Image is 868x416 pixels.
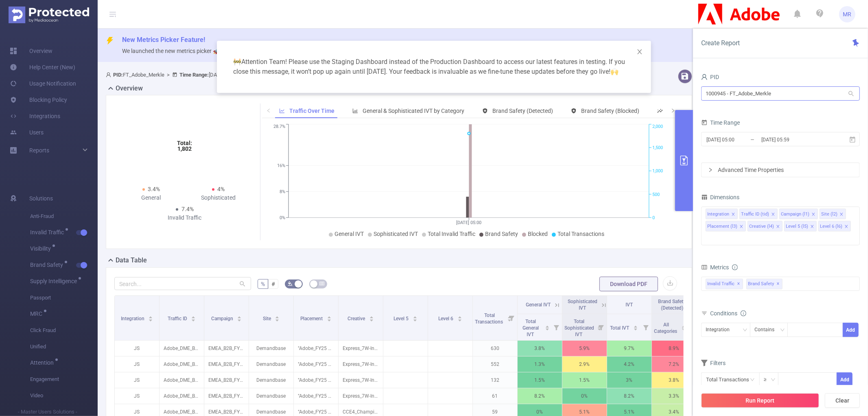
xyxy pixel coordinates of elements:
[821,209,837,220] div: Site (l2)
[749,221,774,232] div: Creative (l4)
[837,372,853,387] button: Add
[777,279,780,289] span: ✕
[710,310,746,317] span: Conditions
[764,373,772,386] div: ≥
[779,209,818,219] li: Campaign (l1)
[732,264,738,270] i: icon: info-circle
[743,328,748,333] i: icon: down
[741,209,769,220] div: Traffic ID (tid)
[707,209,729,220] div: Integration
[737,279,741,289] span: ✕
[708,167,713,172] i: icon: right
[739,225,743,229] i: icon: close
[810,225,814,229] i: icon: close
[701,264,729,271] span: Metrics
[233,58,241,66] span: warning
[707,221,737,232] div: Placement (l3)
[771,377,776,383] i: icon: down
[746,279,783,289] span: Brand Safety
[731,212,735,217] i: icon: close
[701,39,740,47] span: Create Report
[636,48,643,55] i: icon: close
[706,221,746,231] li: Placement (l3)
[706,209,738,219] li: Integration
[741,310,746,316] i: icon: info-circle
[628,41,651,64] button: Close
[739,209,778,219] li: Traffic ID (tid)
[820,221,842,232] div: Level 6 (l6)
[840,212,844,217] i: icon: close
[820,209,846,219] li: Site (l2)
[701,360,726,366] span: Filters
[748,221,783,231] li: Creative (l4)
[754,323,780,337] div: Contains
[811,212,816,217] i: icon: close
[706,279,743,289] span: Invalid Traffic
[771,212,775,217] i: icon: close
[701,74,708,80] i: icon: user
[610,68,619,75] span: highfive
[761,134,826,145] input: End date
[702,163,859,177] div: icon: rightAdvanced Time Properties
[844,225,848,229] i: icon: close
[706,134,772,145] input: Start date
[776,225,780,229] i: icon: close
[818,221,851,231] li: Level 6 (l6)
[825,393,860,408] button: Clear
[786,221,808,232] div: Level 5 (l5)
[701,194,739,200] span: Dimensions
[701,74,719,80] span: PID
[843,323,859,337] button: Add
[780,328,785,333] i: icon: down
[227,51,641,83] div: Attention Team! Please use the Staging Dashboard instead of the Production Dashboard to access ou...
[701,393,819,408] button: Run Report
[701,119,740,126] span: Time Range
[781,209,809,220] div: Campaign (l1)
[784,221,817,231] li: Level 5 (l5)
[706,323,735,337] div: Integration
